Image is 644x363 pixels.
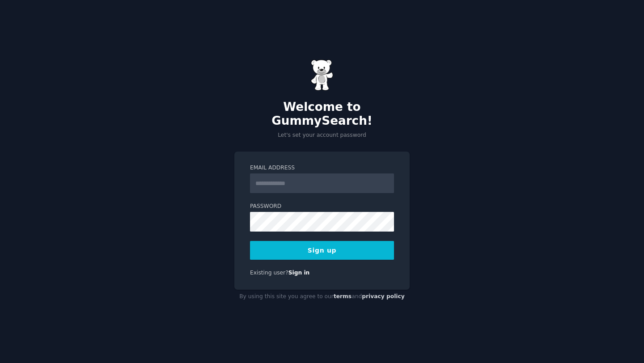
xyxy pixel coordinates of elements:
a: Sign in [288,270,310,276]
button: Sign up [250,241,394,260]
div: By using this site you agree to our and [234,290,410,304]
label: Password [250,203,394,211]
a: terms [334,293,352,300]
label: Email Address [250,164,394,172]
a: privacy policy [362,293,405,300]
img: Gummy Bear [311,59,333,91]
span: Existing user? [250,270,288,276]
h2: Welcome to GummySearch! [234,100,410,128]
p: Let's set your account password [234,131,410,139]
